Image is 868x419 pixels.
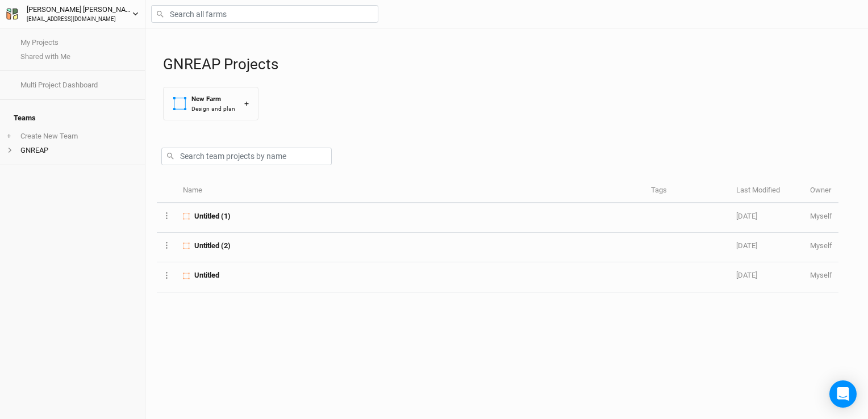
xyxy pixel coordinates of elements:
[7,132,11,141] span: +
[736,241,757,250] span: Jun 12, 2025 10:48 AM
[244,98,249,110] div: +
[736,271,757,279] span: May 27, 2025 6:39 PM
[736,212,757,220] span: Jun 12, 2025 10:56 AM
[191,104,235,113] div: Design and plan
[163,56,857,73] h1: GNREAP Projects
[730,179,804,203] th: Last Modified
[829,380,857,408] div: Open Intercom Messenger
[810,241,832,250] span: jrobinson@gayandrobinson.com
[177,179,645,203] th: Name
[191,94,235,104] div: New Farm
[810,271,832,279] span: jrobinson@gayandrobinson.com
[161,148,332,165] input: Search team projects by name
[27,4,132,15] div: [PERSON_NAME] [PERSON_NAME]
[804,179,838,203] th: Owner
[27,15,132,24] div: [EMAIL_ADDRESS][DOMAIN_NAME]
[810,212,832,220] span: jrobinson@gayandrobinson.com
[7,107,138,129] h4: Teams
[194,211,231,221] span: Untitled (1)
[151,5,378,23] input: Search all farms
[194,241,231,251] span: Untitled (2)
[194,270,219,280] span: Untitled
[645,179,730,203] th: Tags
[6,3,139,24] button: [PERSON_NAME] [PERSON_NAME][EMAIL_ADDRESS][DOMAIN_NAME]
[163,87,258,120] button: New FarmDesign and plan+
